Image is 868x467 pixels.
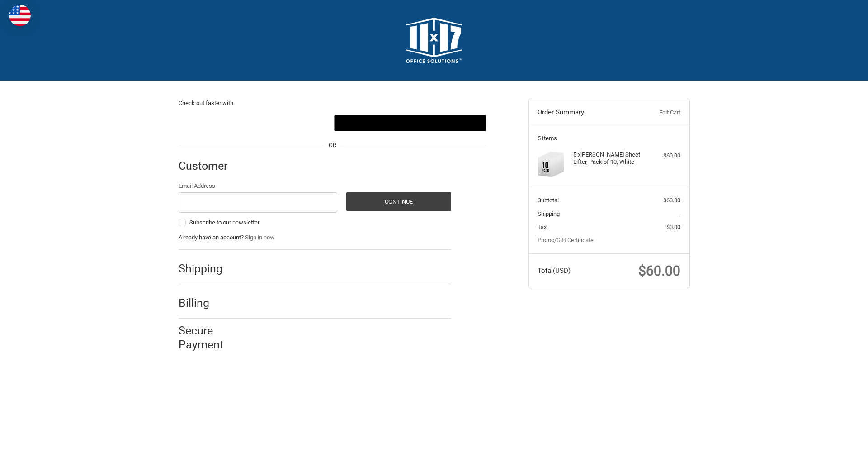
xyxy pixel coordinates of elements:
[406,18,462,63] img: 11x17.com
[179,99,486,108] p: Check out faster with:
[179,181,338,191] label: Email Address
[636,108,680,117] a: Edit Cart
[538,237,594,243] a: Promo/Gift Certificate
[179,233,451,242] p: Already have an account?
[179,324,240,352] h2: Secure Payment
[638,263,680,279] span: $60.00
[179,262,231,276] h2: Shipping
[334,115,486,131] button: Google Pay
[245,234,274,241] a: Sign in now
[645,151,680,160] div: $60.00
[573,151,642,166] h4: 5 x [PERSON_NAME] Sheet Lifter, Pack of 10, White
[346,192,451,211] button: Continue
[179,159,231,173] h2: Customer
[538,224,547,230] span: Tax
[538,197,559,204] span: Subtotal
[538,210,560,217] span: Shipping
[538,267,571,275] span: Total (USD)
[666,224,680,230] span: $0.00
[324,141,341,150] span: OR
[179,115,331,131] iframe: PayPal-paypal
[793,443,868,467] iframe: Google Customer Reviews
[538,108,636,117] h3: Order Summary
[179,296,231,310] h2: Billing
[663,197,680,204] span: $60.00
[9,5,31,26] img: duty and tax information for United States
[677,210,680,217] span: --
[538,135,680,142] h3: 5 Items
[189,219,260,226] span: Subscribe to our newsletter.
